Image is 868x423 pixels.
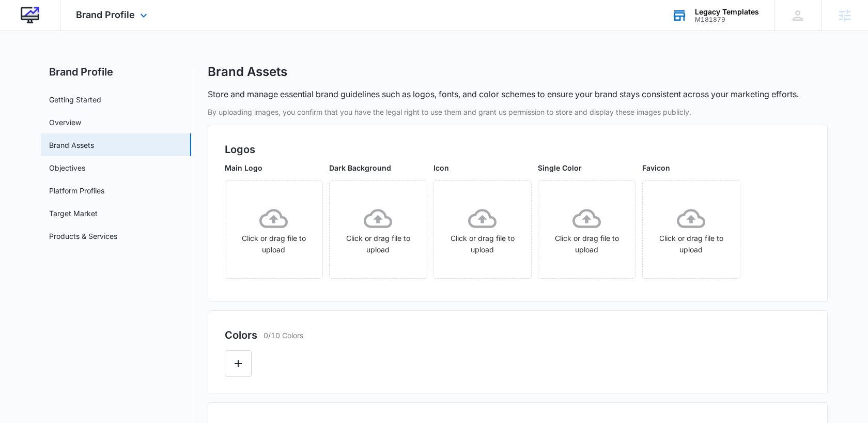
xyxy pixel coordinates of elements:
a: Getting Started [49,94,101,105]
span: Click or drag file to upload [643,181,740,278]
p: Icon [433,162,532,173]
div: Click or drag file to upload [643,204,740,255]
div: Click or drag file to upload [538,204,636,255]
a: Objectives [49,162,85,173]
h2: Colors [225,327,257,343]
span: Click or drag file to upload [225,181,322,278]
span: Brand Profile [76,9,135,20]
button: Edit Color [225,350,252,377]
a: Platform Profiles [49,185,104,196]
a: Target Market [49,208,98,219]
p: Store and manage essential brand guidelines such as logos, fonts, and color schemes to ensure you... [208,88,799,100]
div: account name [695,8,759,16]
div: Click or drag file to upload [434,204,531,255]
p: Dark Background [329,162,427,173]
span: Click or drag file to upload [434,181,531,278]
p: Favicon [642,162,740,173]
div: Click or drag file to upload [225,204,322,255]
span: Click or drag file to upload [538,181,636,278]
div: account id [695,16,759,23]
a: Overview [49,117,81,128]
h2: Logos [225,142,811,157]
a: Products & Services [49,231,117,241]
h1: Brand Assets [208,64,287,80]
a: Brand Assets [49,140,94,150]
span: Click or drag file to upload [330,181,427,278]
p: By uploading images, you confirm that you have the legal right to use them and grant us permissio... [208,107,828,117]
p: Single Color [538,162,636,173]
div: Click or drag file to upload [330,204,427,255]
img: Marketing Websites [21,6,39,25]
p: 0/10 Colors [263,330,303,341]
h2: Brand Profile [41,64,191,80]
p: Main Logo [225,162,323,173]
